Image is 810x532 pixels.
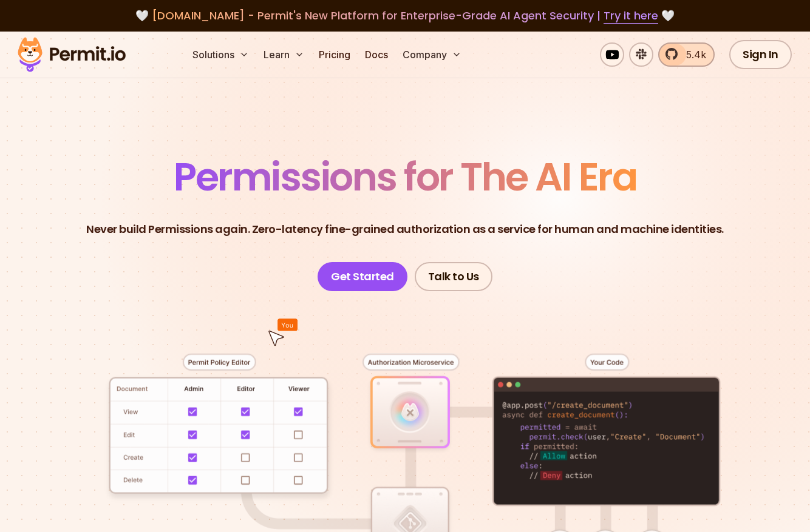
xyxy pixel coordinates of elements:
[12,34,131,75] img: Permit logo
[174,150,636,204] span: Permissions for The AI Era
[86,221,724,238] p: Never build Permissions again. Zero-latency fine-grained authorization as a service for human and...
[360,42,393,67] a: Docs
[152,8,658,23] span: [DOMAIN_NAME] - Permit's New Platform for Enterprise-Grade AI Agent Security |
[415,262,492,291] a: Talk to Us
[318,262,407,291] a: Get Started
[259,42,309,67] button: Learn
[29,7,781,24] div: 🤍 🤍
[314,42,355,67] a: Pricing
[729,40,792,69] a: Sign In
[658,42,715,67] a: 5.4k
[398,42,466,67] button: Company
[679,47,706,62] span: 5.4k
[188,42,254,67] button: Solutions
[604,8,658,24] a: Try it here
